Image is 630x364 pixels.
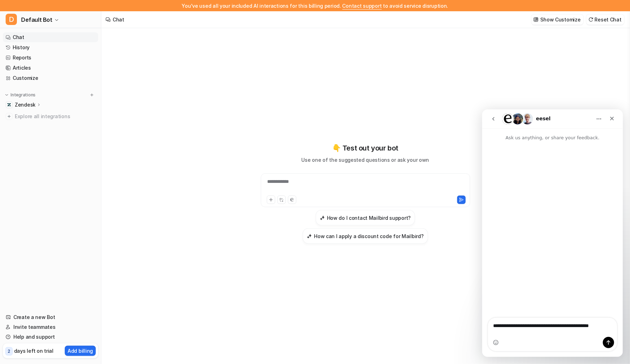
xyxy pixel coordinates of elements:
[3,73,98,83] a: Customize
[342,3,382,9] span: Contact support
[7,103,11,107] img: Zendesk
[327,214,411,222] h3: How do I contact Mailbird support?
[3,43,98,52] a: History
[68,347,93,355] p: Add billing
[3,322,98,332] a: Invite teammates
[3,91,38,98] button: Integrations
[3,63,98,73] a: Articles
[332,143,398,153] p: 👇 Test out your bot
[15,111,95,122] span: Explore all integrations
[14,347,53,355] p: days left on trial
[303,228,428,244] button: How can I apply a discount code for Mailbird?How can I apply a discount code for Mailbird?
[6,14,17,25] span: D
[307,234,312,239] img: How can I apply a discount code for Mailbird?
[8,348,10,355] p: 2
[534,17,538,22] img: customize
[6,113,13,120] img: explore all integrations
[586,14,624,25] button: Reset Chat
[4,92,9,97] img: expand menu
[15,101,36,108] p: Zendesk
[588,17,593,22] img: reset
[531,14,584,25] button: Show Customize
[113,16,124,23] div: Chat
[3,332,98,342] a: Help and support
[3,53,98,63] a: Reports
[482,109,623,357] iframe: Intercom live chat
[301,156,429,164] p: Use one of the suggested questions or ask your own
[316,210,415,225] button: How do I contact Mailbird support?How do I contact Mailbird support?
[541,16,581,23] p: Show Customize
[3,32,98,42] a: Chat
[21,15,52,25] span: Default Bot
[320,215,325,221] img: How do I contact Mailbird support?
[3,312,98,322] a: Create a new Bot
[3,111,98,121] a: Explore all integrations
[65,346,96,356] button: Add billing
[11,92,36,98] p: Integrations
[314,232,423,240] h3: How can I apply a discount code for Mailbird?
[89,92,94,97] img: menu_add.svg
